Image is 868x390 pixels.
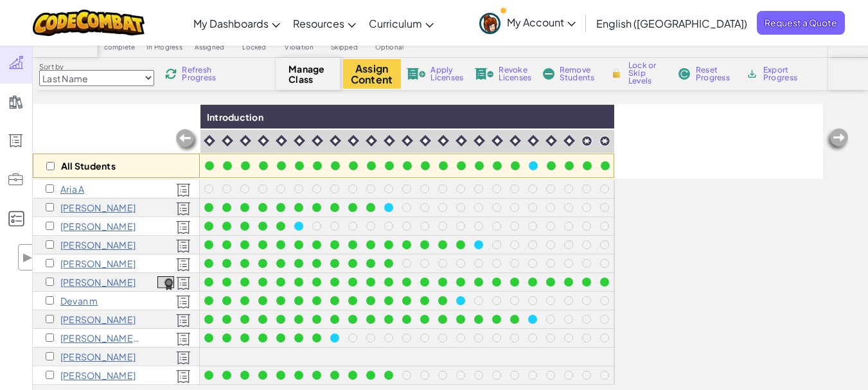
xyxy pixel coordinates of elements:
a: View Course Completion Certificate [157,274,174,289]
img: IconIntro.svg [527,135,539,146]
img: Arrow_Left_Inactive.png [174,128,200,154]
span: complete [104,44,136,51]
img: IconIntro.svg [366,135,377,146]
img: IconArchive.svg [746,68,758,80]
img: Licensed [176,314,191,328]
span: Apply Licenses [430,66,463,82]
button: Assign Content [343,59,401,89]
label: Sort by [39,62,154,72]
a: My Dashboards [187,6,287,40]
a: My Account [473,3,582,43]
img: certificate-icon.png [157,276,174,290]
img: Licensed [176,295,191,309]
span: Introduction [207,111,263,123]
img: Licensed [176,276,191,290]
p: Aria A [60,184,84,194]
img: IconIntro.svg [276,135,287,146]
p: Lauraline D [60,258,136,269]
p: joshua b [60,202,136,213]
img: IconIntro.svg [348,135,359,146]
span: Reset Progress [696,66,734,82]
img: IconIntro.svg [492,135,503,146]
p: Nicolaas Q [60,370,136,380]
p: All Students [61,161,116,171]
span: Remove Students [560,66,598,82]
img: IconIntro.svg [204,135,215,146]
span: English ([GEOGRAPHIC_DATA]) [596,17,747,30]
img: Licensed [176,369,191,384]
span: ▶ [22,248,33,267]
img: Licensed [176,258,191,272]
a: Request a Quote [757,11,845,35]
img: IconIntro.svg [240,135,251,146]
span: Assigned [195,44,225,51]
span: Manage Class [288,64,326,84]
img: IconIntro.svg [474,135,485,146]
img: IconIntro.svg [420,135,431,146]
img: IconReload.svg [165,68,177,80]
img: IconIntro.svg [456,135,467,146]
span: Lock or Skip Levels [628,62,666,85]
p: Steven B [60,221,136,231]
span: Violation [285,44,314,51]
img: Licensed [176,183,191,197]
img: avatar [479,13,500,34]
img: Licensed [176,351,191,365]
img: IconLicenseRevoke.svg [475,68,494,80]
span: Export Progress [763,66,802,82]
span: Optional [375,44,404,51]
span: My Dashboards [193,17,269,30]
span: In Progress [146,44,182,51]
img: Licensed [176,332,191,346]
img: IconIntro.svg [258,135,269,146]
img: IconCapstoneLevel.svg [599,136,610,146]
a: Curriculum [362,6,440,40]
p: Landon o [60,333,141,343]
span: Curriculum [369,17,422,30]
img: Arrow_Left_Inactive.png [824,127,850,153]
img: IconIntro.svg [330,135,341,146]
img: IconReset.svg [678,68,691,80]
img: IconIntro.svg [384,135,395,146]
img: Licensed [176,220,191,235]
img: IconLock.svg [610,67,623,79]
span: Revoke Licenses [499,66,531,82]
p: Noah M [60,314,136,324]
img: Licensed [176,239,191,253]
p: Nolan G [60,277,136,287]
img: IconIntro.svg [509,135,521,146]
img: Licensed [176,202,191,216]
img: IconCapstoneLevel.svg [581,136,592,146]
p: Devan m [60,296,98,306]
img: IconIntro.svg [402,135,413,146]
span: Locked [242,44,266,51]
span: Refresh Progress [182,66,222,82]
img: IconIntro.svg [545,135,557,146]
img: CodeCombat logo [33,10,145,36]
p: walter p [60,351,136,362]
img: IconIntro.svg [294,135,305,146]
span: Skipped [331,44,358,51]
span: Resources [293,17,344,30]
img: IconIntro.svg [438,135,449,146]
img: IconIntro.svg [312,135,323,146]
p: Allison C [60,240,136,250]
a: English ([GEOGRAPHIC_DATA]) [590,6,754,40]
span: My Account [507,15,576,29]
img: IconLicenseApply.svg [407,68,426,80]
img: IconIntro.svg [222,135,233,146]
img: IconRemoveStudents.svg [543,68,554,80]
a: Resources [287,6,362,40]
img: IconIntro.svg [563,135,575,146]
